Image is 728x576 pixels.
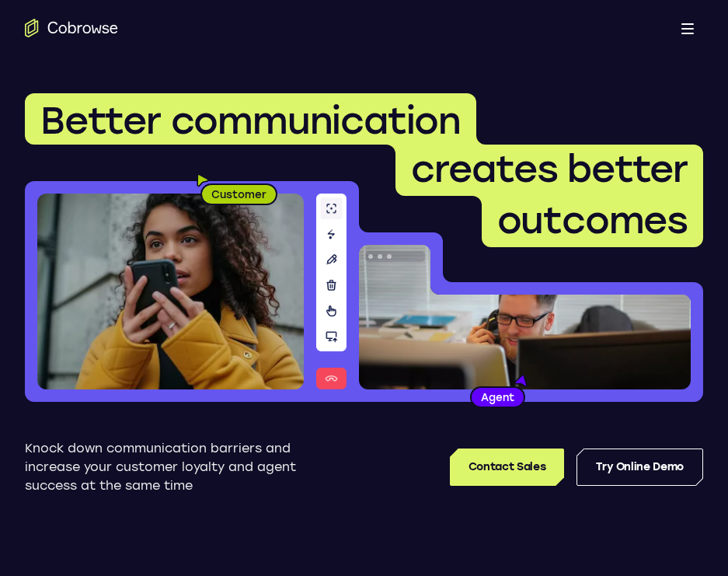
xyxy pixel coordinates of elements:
[359,245,691,389] img: A customer support agent talking on the phone
[497,197,688,243] span: outcomes
[411,146,688,191] span: creates better
[40,98,461,143] span: Better communication
[25,439,313,495] p: Knock down communication barriers and increase your customer loyalty and agent success at the sam...
[25,19,118,37] a: Go to the home page
[37,194,304,389] img: A customer holding their phone
[576,449,703,486] a: Try Online Demo
[316,194,347,389] img: A series of tools used in co-browsing sessions
[450,449,564,486] a: Contact Sales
